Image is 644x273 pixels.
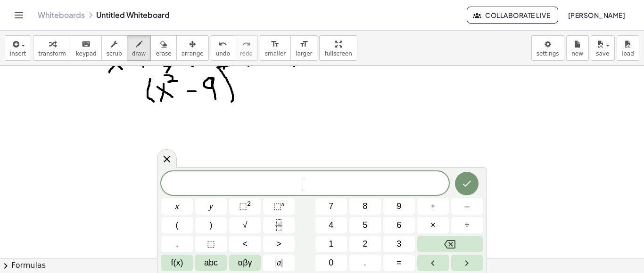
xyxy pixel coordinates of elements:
[71,35,102,61] button: keyboardkeypad
[299,39,308,50] i: format_size
[302,178,307,190] span: ​
[396,238,401,250] span: 3
[464,200,469,213] span: –
[349,217,381,233] button: 5
[349,236,381,252] button: 2
[263,217,295,233] button: Fraction
[329,257,333,269] span: 0
[239,201,247,211] span: ⬚
[209,200,213,213] span: y
[210,219,213,232] span: )
[315,236,347,252] button: 1
[383,217,415,233] button: 6
[363,219,367,232] span: 5
[451,255,483,271] button: Right arrow
[195,255,227,271] button: Alphabet
[537,50,559,57] span: settings
[455,172,479,195] button: Done
[560,7,633,24] button: [PERSON_NAME]
[132,50,146,57] span: draw
[324,50,352,57] span: fullscreen
[171,257,183,269] span: f(x)
[260,35,291,61] button: format_sizesmaller
[275,257,283,269] span: a
[451,198,483,215] button: Minus
[38,10,85,20] a: Whiteboards
[591,35,615,61] button: save
[281,200,285,207] sup: n
[383,236,415,252] button: 3
[571,50,583,57] span: new
[161,236,193,252] button: ,
[229,236,261,252] button: Less than
[161,255,193,271] button: Functions
[195,217,227,233] button: )
[263,255,295,271] button: Absolute value
[182,50,204,57] span: arrange
[396,219,401,232] span: 6
[265,50,286,57] span: smaller
[275,258,277,267] span: |
[296,50,312,57] span: larger
[617,35,639,61] button: load
[156,50,171,57] span: erase
[451,217,483,233] button: Divide
[247,200,251,207] sup: 2
[238,257,252,269] span: αβγ
[33,35,71,61] button: transform
[176,35,209,61] button: arrange
[568,11,625,19] span: [PERSON_NAME]
[273,201,281,211] span: ⬚
[5,35,31,61] button: insert
[101,35,127,61] button: scrub
[315,198,347,215] button: 7
[161,217,193,233] button: (
[363,238,367,250] span: 2
[235,35,258,61] button: redoredo
[329,219,333,232] span: 4
[363,200,367,213] span: 8
[263,198,295,215] button: Superscript
[596,50,609,57] span: save
[229,198,261,215] button: Squared
[329,200,333,213] span: 7
[161,198,193,215] button: x
[430,219,436,232] span: ×
[417,255,449,271] button: Left arrow
[396,200,401,213] span: 9
[396,257,402,269] span: =
[263,236,295,252] button: Greater than
[315,255,347,271] button: 0
[315,217,347,233] button: 4
[467,7,558,24] button: Collaborate Live
[175,200,179,213] span: x
[475,11,550,19] span: Collaborate Live
[417,198,449,215] button: Plus
[176,219,179,232] span: (
[430,200,436,213] span: +
[76,50,97,57] span: keypad
[216,50,230,57] span: undo
[10,50,26,57] span: insert
[242,238,248,250] span: <
[417,236,483,252] button: Backspace
[195,236,227,252] button: Placeholder
[417,217,449,233] button: Times
[218,39,227,50] i: undo
[319,35,357,61] button: fullscreen
[531,35,564,61] button: settings
[240,50,253,57] span: redo
[229,255,261,271] button: Greek alphabet
[276,238,281,250] span: >
[195,198,227,215] button: y
[82,39,91,50] i: keyboard
[107,50,122,57] span: scrub
[150,35,176,61] button: erase
[364,257,366,269] span: .
[281,258,283,267] span: |
[290,35,317,61] button: format_sizelarger
[383,255,415,271] button: Equals
[349,255,381,271] button: .
[329,238,333,250] span: 1
[127,35,151,61] button: draw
